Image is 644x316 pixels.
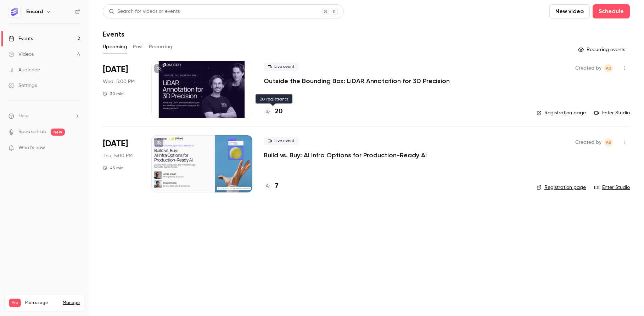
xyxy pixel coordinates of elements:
[9,51,34,58] div: Videos
[9,6,20,17] img: Encord
[9,299,21,307] span: Pro
[594,184,630,191] a: Enter Studio
[9,35,33,42] div: Events
[575,138,601,147] span: Created by
[606,64,611,72] span: AB
[109,8,180,15] div: Search for videos or events
[103,91,124,97] div: 30 min
[103,78,135,85] span: Wed, 5:00 PM
[275,181,278,191] h4: 7
[264,77,450,85] a: Outside the Bounding Box: LiDAR Annotation for 3D Precision
[26,8,43,15] h6: Encord
[103,41,127,53] button: Upcoming
[103,138,128,149] span: [DATE]
[9,112,80,120] li: help-dropdown-opener
[549,4,590,18] button: New video
[264,62,299,71] span: Live event
[606,138,611,147] span: AB
[264,151,427,159] a: Build vs. Buy: AI Infra Options for Production-Ready AI
[25,300,58,306] span: Plan usage
[103,30,124,38] h1: Events
[593,4,630,18] button: Schedule
[103,61,140,118] div: Aug 20 Wed, 5:00 PM (Europe/London)
[275,107,282,116] h4: 20
[604,64,613,72] span: Annabel Benjamin
[264,107,282,116] a: 20
[72,145,80,151] iframe: Noticeable Trigger
[51,129,65,136] span: new
[537,109,586,116] a: Registration page
[133,41,143,53] button: Past
[18,112,29,120] span: Help
[9,66,40,73] div: Audience
[103,135,140,192] div: Aug 28 Thu, 5:00 PM (Europe/London)
[9,82,37,89] div: Settings
[103,64,128,75] span: [DATE]
[18,128,46,136] a: SpeakerHub
[575,44,630,55] button: Recurring events
[264,137,299,145] span: Live event
[264,181,278,191] a: 7
[103,152,133,159] span: Thu, 5:00 PM
[604,138,613,147] span: Annabel Benjamin
[103,165,124,171] div: 45 min
[18,144,45,152] span: What's new
[575,64,601,72] span: Created by
[63,300,80,306] a: Manage
[594,109,630,116] a: Enter Studio
[149,41,173,53] button: Recurring
[537,184,586,191] a: Registration page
